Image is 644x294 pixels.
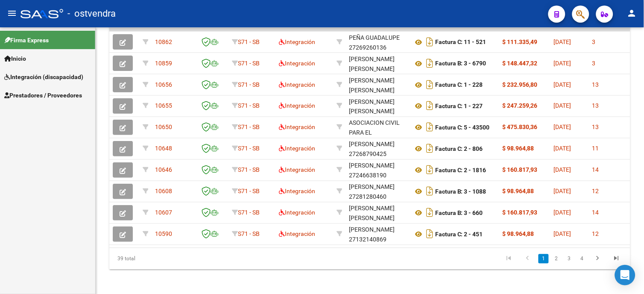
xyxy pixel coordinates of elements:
i: Descargar documento [424,206,435,220]
span: Integración (discapacidad) [4,72,83,82]
strong: Factura B: 3 - 660 [435,210,483,217]
strong: Factura B: 3 - 1088 [435,188,486,195]
a: go to last page [609,254,625,264]
span: Integración [279,103,315,109]
span: Integración [279,81,315,88]
li: page 2 [550,252,563,266]
span: [DATE] [554,124,571,131]
strong: $ 247.259,26 [503,103,538,109]
div: 27326775687 [349,204,406,222]
span: Integración [279,167,315,173]
span: [DATE] [554,81,571,88]
div: Open Intercom Messenger [615,265,635,285]
a: go to first page [501,254,517,264]
strong: Factura C: 2 - 1816 [435,167,486,174]
div: 30697586942 [349,118,406,136]
span: Integración [279,209,315,216]
span: Integración [279,145,315,152]
i: Descargar documento [424,163,435,177]
span: Integración [279,38,315,45]
span: Integración [279,231,315,238]
div: [PERSON_NAME] [PERSON_NAME] [349,54,406,74]
div: 27281280460 [349,182,406,200]
span: S71 - SB [238,60,260,67]
span: S71 - SB [238,81,260,88]
div: 27269260136 [349,33,406,51]
span: [DATE] [554,38,571,45]
div: [PERSON_NAME] [349,140,395,150]
strong: Factura C: 2 - 806 [435,146,483,153]
span: 10859 [155,60,172,67]
span: 3 [592,60,596,67]
span: 11 [592,145,599,152]
span: 10650 [155,124,172,131]
div: [PERSON_NAME] [PERSON_NAME] [349,204,406,223]
strong: Factura C: 5 - 43500 [435,124,490,131]
div: 27394128541 [349,97,406,115]
strong: $ 232.956,80 [503,81,538,88]
div: ASOCIACION CIVIL PARA EL DESARROLLO DE LA EDUCACION ESPECIAL Y LA INTEGRACION ADEEI [349,118,406,177]
a: go to previous page [520,254,536,264]
div: 27246638190 [349,161,406,179]
span: [DATE] [554,103,571,109]
span: Firma Express [4,35,49,45]
span: [DATE] [554,167,571,173]
span: S71 - SB [238,167,260,173]
strong: $ 98.964,88 [503,188,534,195]
a: 1 [539,254,549,264]
mat-icon: menu [7,8,17,18]
strong: Factura C: 1 - 228 [435,82,483,88]
span: Integración [279,188,315,195]
strong: $ 475.830,36 [503,124,538,131]
span: S71 - SB [238,188,260,195]
span: 10646 [155,167,172,173]
div: [PERSON_NAME] [PERSON_NAME] [349,76,406,95]
span: [DATE] [554,145,571,152]
a: 2 [551,254,562,264]
mat-icon: person [627,8,637,18]
span: [DATE] [554,209,571,216]
span: S71 - SB [238,103,260,109]
span: 10648 [155,145,172,152]
span: 14 [592,209,599,216]
span: 12 [592,188,599,195]
strong: Factura C: 1 - 227 [435,103,483,110]
span: 10608 [155,188,172,195]
i: Descargar documento [424,35,435,49]
span: S71 - SB [238,145,260,152]
span: S71 - SB [238,124,260,131]
span: 10656 [155,81,172,88]
span: 10655 [155,103,172,109]
strong: $ 160.817,93 [503,209,538,216]
span: 3 [592,38,596,45]
span: Integración [279,60,315,67]
a: 4 [577,254,587,264]
span: [DATE] [554,60,571,67]
a: go to next page [590,254,606,264]
span: Inicio [4,54,26,63]
span: Integración [279,124,315,131]
div: [PERSON_NAME] [PERSON_NAME] [349,97,406,117]
i: Descargar documento [424,185,435,198]
span: 13 [592,124,599,131]
div: 27394128541 [349,76,406,94]
strong: $ 148.447,32 [503,60,538,67]
div: [PERSON_NAME] [349,182,395,192]
strong: $ 98.964,88 [503,231,534,238]
li: page 3 [563,252,576,266]
div: PEÑA GUADALUPE [349,33,400,43]
div: 27268790425 [349,140,406,158]
li: page 1 [537,252,550,266]
div: 27207707185 [349,54,406,72]
strong: $ 98.964,88 [503,145,534,152]
a: 3 [564,254,574,264]
span: S71 - SB [238,209,260,216]
i: Descargar documento [424,121,435,134]
span: 10862 [155,38,172,45]
span: - ostvendra [67,4,116,23]
span: 13 [592,103,599,109]
i: Descargar documento [424,142,435,156]
i: Descargar documento [424,56,435,70]
strong: $ 160.817,93 [503,167,538,173]
span: 12 [592,231,599,238]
